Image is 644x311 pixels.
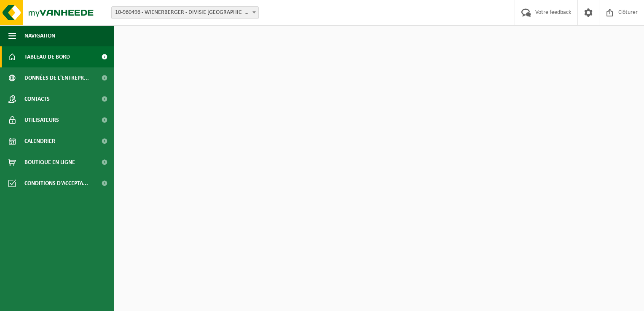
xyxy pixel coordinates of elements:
span: Contacts [24,88,50,110]
span: Utilisateurs [24,110,59,131]
span: Tableau de bord [24,46,70,67]
span: Calendrier [24,131,55,152]
span: 10-960496 - WIENERBERGER - DIVISIE DOORNIK - MAULDE [112,7,258,19]
span: Boutique en ligne [24,152,75,173]
span: Conditions d'accepta... [24,173,88,194]
span: 10-960496 - WIENERBERGER - DIVISIE DOORNIK - MAULDE [111,6,259,19]
span: Navigation [24,25,55,46]
span: Données de l'entrepr... [24,67,89,88]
